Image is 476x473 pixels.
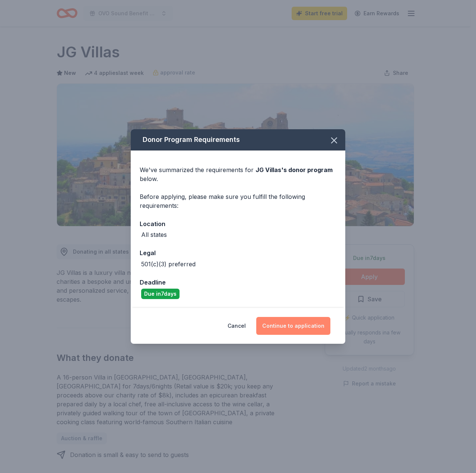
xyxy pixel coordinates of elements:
[140,277,336,287] div: Deadline
[140,219,336,229] div: Location
[256,317,330,335] button: Continue to application
[131,129,345,150] div: Donor Program Requirements
[140,165,336,183] div: We've summarized the requirements for below.
[228,317,246,335] button: Cancel
[256,166,333,174] span: JG Villas 's donor program
[141,289,180,299] div: Due in 7 days
[140,192,336,210] div: Before applying, please make sure you fulfill the following requirements:
[140,248,336,258] div: Legal
[141,260,196,269] div: 501(c)(3) preferred
[141,230,167,239] div: All states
